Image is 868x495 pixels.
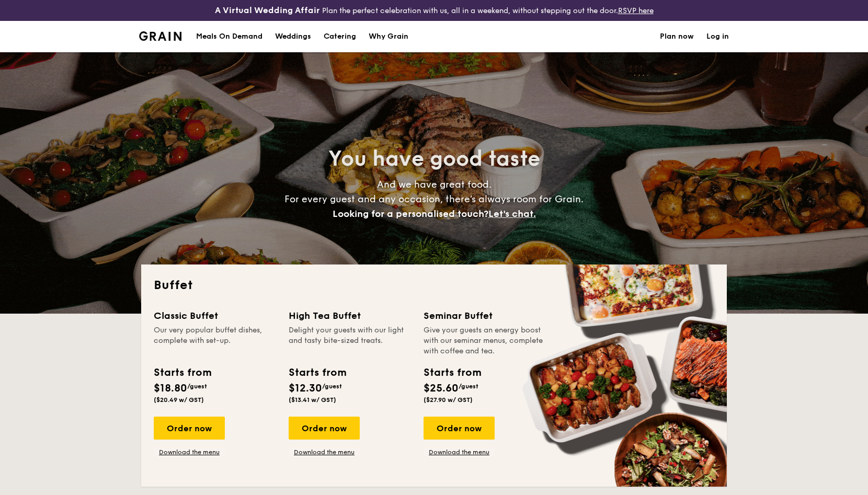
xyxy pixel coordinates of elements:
[424,325,546,356] div: Give your guests an energy boost with our seminar menus, complete with coffee and tea.
[187,383,207,390] span: /guest
[424,382,459,395] span: $25.60
[196,21,262,52] div: Meals On Demand
[275,21,311,52] div: Weddings
[424,417,495,440] div: Order now
[362,21,415,52] a: Why Grain
[706,21,729,52] a: Log in
[139,31,181,41] img: Grain
[324,21,356,52] h1: Catering
[154,325,276,356] div: Our very popular buffet dishes, complete with set-up.
[289,382,322,395] span: $12.30
[289,365,346,381] div: Starts from
[289,308,411,323] div: High Tea Buffet
[289,396,336,404] span: ($13.41 w/ GST)
[459,383,478,390] span: /guest
[317,21,362,52] a: Catering
[139,31,181,41] a: Logotype
[289,448,360,456] a: Download the menu
[154,396,204,404] span: ($20.49 w/ GST)
[154,365,211,381] div: Starts from
[424,448,495,456] a: Download the menu
[369,21,408,52] div: Why Grain
[269,21,317,52] a: Weddings
[424,365,481,381] div: Starts from
[154,277,714,294] h2: Buffet
[488,208,536,220] span: Let's chat.
[289,417,360,440] div: Order now
[190,21,269,52] a: Meals On Demand
[618,6,654,15] a: RSVP here
[284,179,584,220] span: And we have great food. For every guest and any occasion, there’s always room for Grain.
[154,417,225,440] div: Order now
[424,308,546,323] div: Seminar Buffet
[289,325,411,356] div: Delight your guests with our light and tasty bite-sized treats.
[328,146,540,171] span: You have good taste
[424,396,473,404] span: ($27.90 w/ GST)
[333,208,488,220] span: Looking for a personalised touch?
[145,4,724,17] div: Plan the perfect celebration with us, all in a weekend, without stepping out the door.
[154,382,187,395] span: $18.80
[322,383,342,390] span: /guest
[154,308,276,323] div: Classic Buffet
[660,21,694,52] a: Plan now
[215,4,320,17] h4: A Virtual Wedding Affair
[154,448,225,456] a: Download the menu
